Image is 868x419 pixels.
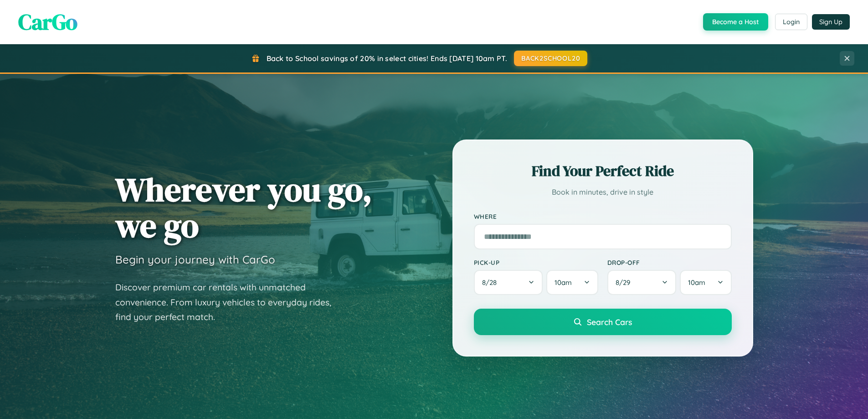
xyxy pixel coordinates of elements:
span: 8 / 28 [482,278,501,287]
span: CarGo [18,7,77,37]
label: Where [474,212,732,220]
p: Discover premium car rentals with unmatched convenience. From luxury vehicles to everyday rides, ... [115,280,343,325]
span: Back to School savings of 20% in select cities! Ends [DATE] 10am PT. [267,54,507,63]
button: 8/28 [474,270,543,295]
h2: Find Your Perfect Ride [474,161,732,181]
label: Pick-up [474,259,598,266]
span: Search Cars [587,317,632,327]
button: Search Cars [474,309,732,335]
button: 10am [546,270,598,295]
span: 10am [688,278,705,287]
h3: Begin your journey with CarGo [115,253,275,266]
span: 10am [555,278,572,287]
button: Become a Host [703,13,768,31]
label: Drop-off [607,259,732,266]
h1: Wherever you go, we go [115,171,372,243]
button: BACK2SCHOOL20 [514,51,587,66]
button: 10am [680,270,731,295]
span: 8 / 29 [616,278,635,287]
button: Login [775,14,807,30]
p: Book in minutes, drive in style [474,186,732,199]
button: 8/29 [607,270,677,295]
button: Sign Up [812,14,850,30]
